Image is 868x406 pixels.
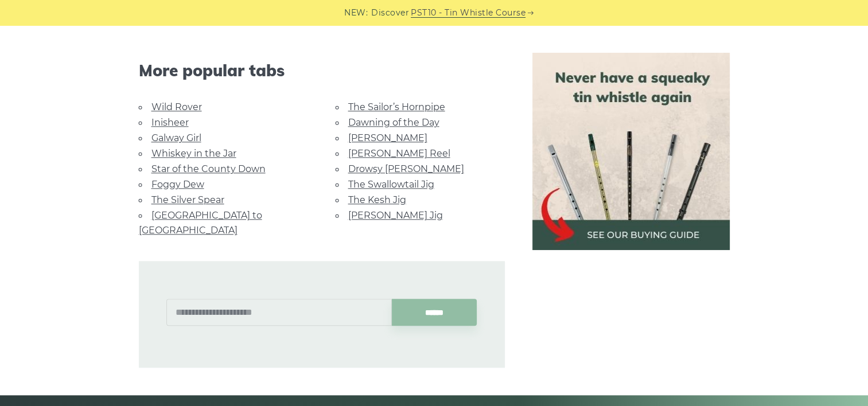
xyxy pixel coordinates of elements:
[151,163,266,174] a: Star of the County Down
[348,132,427,143] a: [PERSON_NAME]
[348,148,450,159] a: [PERSON_NAME] Reel
[151,132,201,143] a: Galway Girl
[348,179,434,190] a: The Swallowtail Jig
[348,101,445,112] a: The Sailor’s Hornpipe
[348,163,464,174] a: Drowsy [PERSON_NAME]
[344,6,368,19] span: NEW:
[151,148,236,159] a: Whiskey in the Jar
[139,61,505,80] span: More popular tabs
[151,117,189,128] a: Inisheer
[139,210,262,236] a: [GEOGRAPHIC_DATA] to [GEOGRAPHIC_DATA]
[348,117,439,128] a: Dawning of the Day
[151,194,224,205] a: The Silver Spear
[348,194,406,205] a: The Kesh Jig
[151,179,204,190] a: Foggy Dew
[411,6,526,19] a: PST10 - Tin Whistle Course
[348,210,443,221] a: [PERSON_NAME] Jig
[151,101,202,112] a: Wild Rover
[532,53,730,250] img: tin whistle buying guide
[371,6,409,19] span: Discover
